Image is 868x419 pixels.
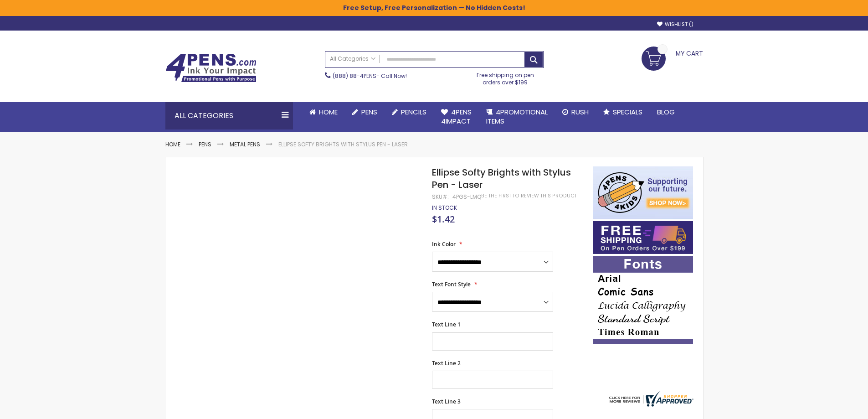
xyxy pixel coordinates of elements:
[432,213,455,225] span: $1.42
[441,107,472,126] span: 4Pens 4impact
[345,102,385,122] a: Pens
[333,72,407,80] span: - Call Now!
[333,72,376,80] a: (888) 88-4PENS
[571,107,589,117] span: Rush
[325,52,380,67] a: All Categories
[593,256,693,344] img: font-personalization-examples
[593,221,693,254] img: Free shipping on orders over $199
[330,55,375,62] span: All Categories
[432,398,461,405] span: Text Line 3
[434,102,479,132] a: 4Pens4impact
[479,102,555,132] a: 4PROMOTIONALITEMS
[278,141,408,148] li: Ellipse Softy Brights with Stylus Pen - Laser
[555,102,596,122] a: Rush
[657,107,675,117] span: Blog
[467,68,544,86] div: Free shipping on pen orders over $199
[596,102,650,122] a: Specials
[432,166,571,191] span: Ellipse Softy Brights with Stylus Pen - Laser
[481,192,577,199] a: Be the first to review this product
[165,140,180,148] a: Home
[650,102,682,122] a: Blog
[401,107,426,117] span: Pencils
[432,280,471,288] span: Text Font Style
[593,166,693,219] img: 4pens 4 kids
[607,401,693,409] a: 4pens.com certificate URL
[199,140,211,148] a: Pens
[432,204,457,212] span: In stock
[385,102,434,122] a: Pencils
[607,391,693,407] img: 4pens.com widget logo
[230,140,260,148] a: Metal Pens
[432,240,456,248] span: Ink Color
[613,107,642,117] span: Specials
[319,107,338,117] span: Home
[165,53,257,83] img: 4Pens Custom Pens and Promotional Products
[452,193,481,201] div: 4PGS-LMQ
[302,102,345,122] a: Home
[432,204,457,212] div: Availability
[361,107,377,117] span: Pens
[432,193,449,201] strong: SKU
[432,321,461,328] span: Text Line 1
[432,359,461,367] span: Text Line 2
[657,21,693,28] a: Wishlist
[486,107,548,126] span: 4PROMOTIONAL ITEMS
[165,102,293,129] div: All Categories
